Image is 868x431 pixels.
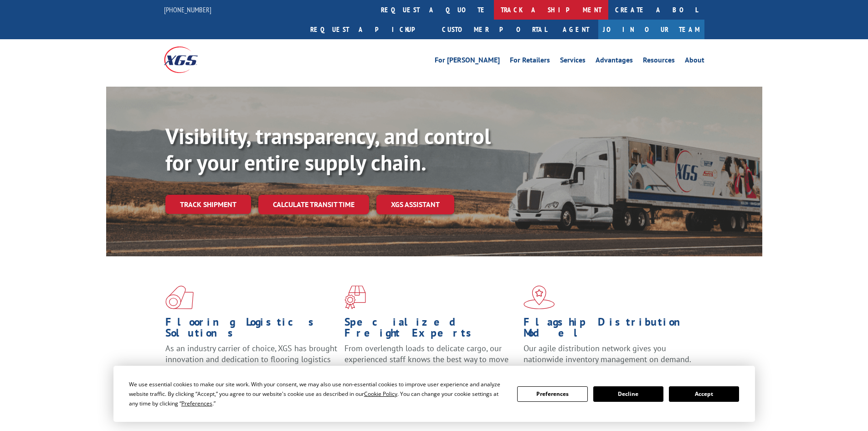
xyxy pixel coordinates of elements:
h1: Flooring Logistics Solutions [165,317,338,343]
a: Join Our Team [598,20,704,39]
span: Our agile distribution network gives you nationwide inventory management on demand. [524,343,691,364]
img: xgs-icon-total-supply-chain-intelligence-red [165,286,194,309]
a: Advantages [596,57,633,67]
a: Services [560,57,586,67]
span: As an industry carrier of choice, XGS has brought innovation and dedication to flooring logistics... [165,343,337,375]
p: From overlength loads to delicate cargo, our experienced staff knows the best way to move your fr... [344,343,517,384]
button: Preferences [517,386,587,402]
a: Customer Portal [435,20,554,39]
div: We use essential cookies to make our site work. With your consent, we may also use non-essential ... [129,379,506,408]
b: Visibility, transparency, and control for your entire supply chain. [165,122,491,177]
span: Cookie Policy [364,390,397,398]
a: Request a pickup [303,20,435,39]
a: XGS ASSISTANT [376,195,454,214]
button: Accept [669,386,739,402]
a: Agent [554,20,598,39]
a: For Retailers [510,57,550,67]
a: [PHONE_NUMBER] [164,5,211,14]
a: Calculate transit time [258,195,369,214]
a: About [685,57,704,67]
a: For [PERSON_NAME] [435,57,500,67]
img: xgs-icon-flagship-distribution-model-red [524,286,555,309]
a: Track shipment [165,195,251,214]
a: Resources [643,57,675,67]
img: xgs-icon-focused-on-flooring-red [344,286,366,309]
div: Cookie Consent Prompt [113,366,755,422]
span: Preferences [181,400,212,407]
h1: Specialized Freight Experts [344,317,517,343]
button: Decline [593,386,663,402]
h1: Flagship Distribution Model [524,317,696,343]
